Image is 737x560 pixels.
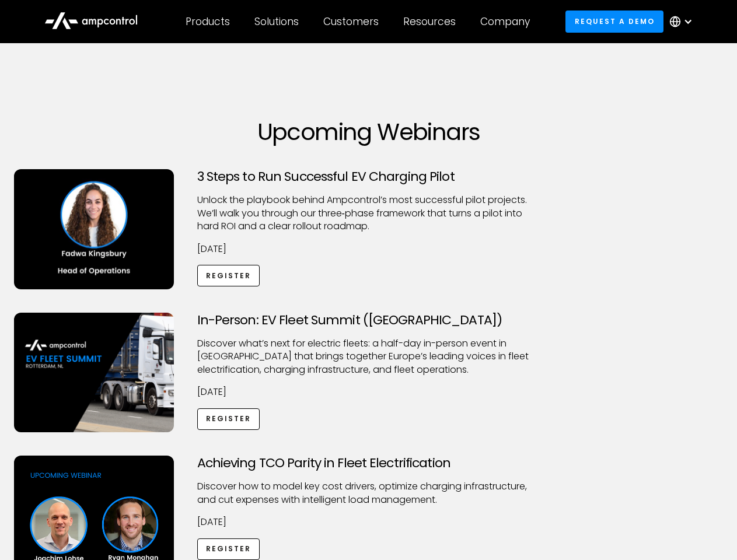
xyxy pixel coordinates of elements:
a: Register [197,265,260,286]
p: [DATE] [197,516,540,528]
div: Resources [403,15,456,28]
p: Discover how to model key cost drivers, optimize charging infrastructure, and cut expenses with i... [197,480,540,506]
div: Company [480,15,530,28]
a: Register [197,538,260,560]
div: Customers [323,15,379,28]
p: Unlock the playbook behind Ampcontrol’s most successful pilot projects. We’ll walk you through ou... [197,194,540,233]
div: Solutions [254,15,299,28]
a: Request a demo [565,10,663,32]
p: ​Discover what’s next for electric fleets: a half-day in-person event in [GEOGRAPHIC_DATA] that b... [197,337,540,376]
h3: Achieving TCO Parity in Fleet Electrification [197,456,540,471]
h3: 3 Steps to Run Successful EV Charging Pilot [197,169,540,184]
p: [DATE] [197,386,540,398]
div: Products [186,15,230,28]
a: Register [197,408,260,430]
p: [DATE] [197,243,540,256]
h3: In-Person: EV Fleet Summit ([GEOGRAPHIC_DATA]) [197,313,540,328]
h1: Upcoming Webinars [14,118,724,146]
